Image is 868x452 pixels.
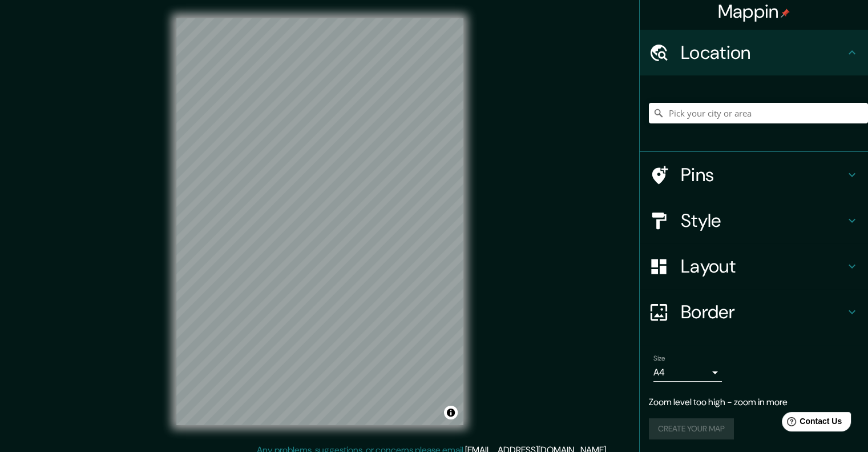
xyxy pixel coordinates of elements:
[640,30,868,75] div: Location
[653,363,722,382] div: A4
[176,18,463,425] canvas: Map
[649,103,868,123] input: Pick your city or area
[640,152,868,198] div: Pins
[649,395,859,409] p: Zoom level too high - zoom in more
[681,163,845,186] h4: Pins
[653,354,665,363] label: Size
[681,209,845,232] h4: Style
[640,243,868,289] div: Layout
[681,255,845,278] h4: Layout
[640,198,868,243] div: Style
[681,301,845,323] h4: Border
[640,289,868,335] div: Border
[444,406,458,419] button: Toggle attribution
[781,9,790,18] img: pin-icon.png
[681,41,845,64] h4: Location
[766,407,855,439] iframe: Help widget launcher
